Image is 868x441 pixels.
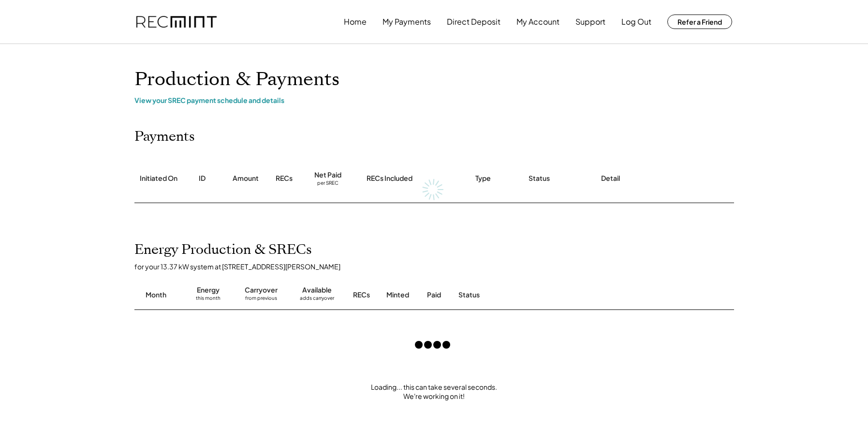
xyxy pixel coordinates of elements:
[302,285,332,295] div: Available
[383,12,431,31] button: My Payments
[134,262,744,271] div: for your 13.37 kW system at [STREET_ADDRESS][PERSON_NAME]
[136,16,217,28] img: recmint-logotype%403x.png
[233,174,259,183] div: Amount
[353,290,370,300] div: RECs
[317,180,338,187] div: per SREC
[367,174,412,183] div: RECs Included
[386,290,409,300] div: Minted
[245,295,277,305] div: from previous
[516,12,559,31] button: My Account
[276,174,293,183] div: RECs
[621,12,651,31] button: Log Out
[134,129,195,145] h2: Payments
[427,290,441,300] div: Paid
[575,12,605,31] button: Support
[125,382,744,401] div: Loading... this can take several seconds. We're working on it!
[314,170,341,180] div: Net Paid
[197,285,220,295] div: Energy
[245,285,278,295] div: Carryover
[199,174,206,183] div: ID
[447,12,500,31] button: Direct Deposit
[475,174,491,183] div: Type
[146,290,166,300] div: Month
[458,290,623,300] div: Status
[196,295,221,305] div: this month
[529,174,550,183] div: Status
[140,174,177,183] div: Initiated On
[344,12,367,31] button: Home
[134,68,734,91] h1: Production & Payments
[601,174,620,183] div: Detail
[667,15,732,29] button: Refer a Friend
[300,295,334,305] div: adds carryover
[134,96,734,104] div: View your SREC payment schedule and details
[134,242,312,258] h2: Energy Production & SRECs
